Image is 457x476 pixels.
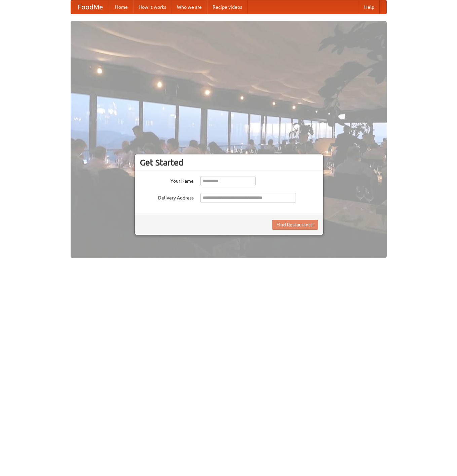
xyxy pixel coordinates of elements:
[272,220,318,230] button: Find Restaurants!
[172,0,207,14] a: Who we are
[140,157,318,168] h3: Get Started
[140,193,194,201] label: Delivery Address
[133,0,172,14] a: How it works
[207,0,247,14] a: Recipe videos
[140,176,194,184] label: Your Name
[110,0,133,14] a: Home
[71,0,110,14] a: FoodMe
[359,0,380,14] a: Help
